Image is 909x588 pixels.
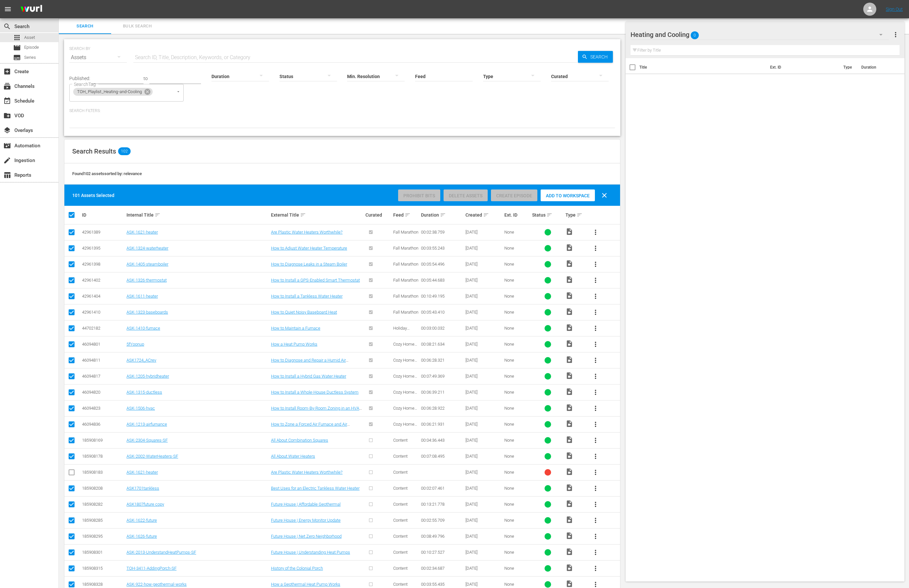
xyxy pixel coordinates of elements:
div: 00:13:21.778 [421,502,463,507]
span: more_vert [592,404,599,412]
div: 185908208 [82,486,125,491]
span: Prohibit Bits [398,193,440,198]
div: None [504,486,530,491]
a: How to Install a Whole-House Ductless System [271,390,359,395]
a: ASK-922-how-geothermal-works [126,582,187,587]
span: Video [565,244,573,252]
div: 46094823 [82,406,125,411]
span: more_vert [592,340,599,348]
div: 00:06:21.931 [421,422,463,427]
div: [DATE] [465,310,502,315]
span: Video [565,260,573,268]
span: Cozy Home Marathon [393,406,417,416]
button: more_vert [588,529,603,544]
button: Prohibit Bits [398,189,440,201]
div: None [504,230,530,235]
span: more_vert [592,276,599,284]
div: Duration [421,211,463,219]
span: more_vert [592,564,599,572]
div: [DATE] [465,262,502,267]
a: ASK1807future copy [126,502,164,507]
div: 46094801 [82,342,125,347]
span: sort [483,212,489,218]
span: Content [393,454,408,459]
div: 185908328 [82,582,125,587]
span: Bulk Search [115,23,160,30]
a: Future House | Net Zero Neighborhood [271,534,342,539]
div: 42961404 [82,294,125,299]
button: more_vert [588,497,603,512]
span: Content [393,582,408,587]
div: [DATE] [465,374,502,379]
div: None [504,454,530,459]
a: ASK1724_ACrev [126,358,156,363]
span: Video [565,228,573,236]
button: more_vert [588,336,603,352]
div: [DATE] [465,230,502,235]
div: Status [532,211,564,219]
div: 00:03:55.435 [421,582,463,587]
a: Sign Out [886,7,903,12]
span: Episode [13,44,21,52]
button: Add to Workspace [541,189,595,201]
span: menu [4,5,12,13]
div: 00:10:27.527 [421,550,463,555]
div: None [504,534,530,539]
div: None [504,502,530,507]
a: ASK-1323-baseboards [126,310,168,315]
span: sort [547,212,552,218]
div: 00:05:54.496 [421,262,463,267]
span: Video [565,580,573,588]
div: Type [565,211,586,219]
div: [DATE] [465,550,502,555]
span: more_vert [592,452,599,460]
a: ASK-2002-WaterHeaters-SF [126,454,178,459]
span: Content [393,470,408,475]
span: Search [3,23,11,30]
span: Video [565,420,573,428]
span: Video [565,324,573,332]
span: Episode [24,44,39,51]
div: None [504,470,530,475]
div: 42961395 [82,246,125,251]
span: Overlays [3,126,11,134]
span: Reports [3,171,11,179]
a: ASK-1205-hybridheater [126,374,169,379]
div: 00:05:43.410 [421,310,463,315]
a: ASK-1326-thermostat [126,278,167,283]
a: How a Heat Pump Works [271,342,317,347]
div: 00:08:49.796 [421,534,463,539]
div: None [504,278,530,283]
a: How to Diagnose and Repair a Humid Air Conditioner [271,358,348,367]
div: 00:07:49.369 [421,374,463,379]
div: None [504,566,530,571]
div: 42961398 [82,262,125,267]
div: 185908315 [82,566,125,571]
div: None [504,358,530,363]
span: Published: [69,76,90,81]
button: more_vert [588,288,603,304]
div: 00:08:21.634 [421,342,463,347]
span: Found 102 assets sorted by: relevance [72,171,142,176]
div: [DATE] [465,566,502,571]
button: more_vert [588,368,603,384]
a: History of the Colonial Porch [271,566,323,571]
span: Fall Marathon [393,246,418,251]
span: Video [565,436,573,444]
span: Content [393,502,408,507]
span: Cozy Home Marathon [393,374,417,384]
span: Cozy Home Marathon [393,358,417,367]
span: Content [393,534,408,539]
button: more_vert [588,304,603,320]
div: ID [82,212,125,218]
a: Future House | Understanding Heat Pumps [271,550,350,555]
a: ASK-1621-heater [126,230,158,235]
span: more_vert [592,244,599,252]
span: Asset [24,34,35,41]
div: [DATE] [465,246,502,251]
div: None [504,422,530,427]
div: 185908285 [82,518,125,523]
a: ASK-1626-future [126,534,157,539]
span: more_vert [592,388,599,396]
span: Video [565,484,573,492]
